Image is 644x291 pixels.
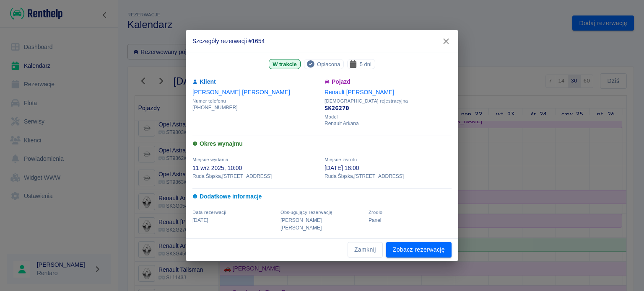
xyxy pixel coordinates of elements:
span: 5 dni [356,60,375,69]
a: Renault [PERSON_NAME] [325,89,394,95]
h6: Klient [192,77,319,86]
h6: Pojazd [325,77,452,86]
span: Żrodło [369,210,382,215]
p: [DATE] [192,216,275,224]
span: Opłacona [314,60,343,69]
p: 11 wrz 2025, 10:00 [192,164,319,173]
a: [PERSON_NAME] [PERSON_NAME] [192,89,290,95]
h6: Dodatkowe informacje [192,192,452,201]
p: Ruda Śląska , [STREET_ADDRESS] [192,173,319,180]
span: W trakcie [269,60,300,69]
p: Renault Arkana [325,120,452,127]
a: Zobacz rezerwację [386,242,452,258]
p: [DATE] 18:00 [325,164,452,173]
p: [PERSON_NAME] [PERSON_NAME] [280,216,364,232]
h6: Okres wynajmu [192,139,452,148]
span: Miejsce zwrotu [325,157,357,162]
p: [PHONE_NUMBER] [192,104,319,111]
p: SK2G270 [325,104,452,113]
span: Obsługujący rezerwację [280,210,332,215]
button: Zamknij [348,242,383,258]
span: Numer telefonu [192,98,319,104]
h2: Szczegóły rezerwacji #1654 [186,30,458,52]
span: Data rezerwacji [192,210,226,215]
p: Panel [369,216,452,224]
span: Model [325,114,452,120]
span: [DEMOGRAPHIC_DATA] rejestracyjna [325,98,452,104]
span: Miejsce wydania [192,157,229,162]
p: Ruda Śląska , [STREET_ADDRESS] [325,173,452,180]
